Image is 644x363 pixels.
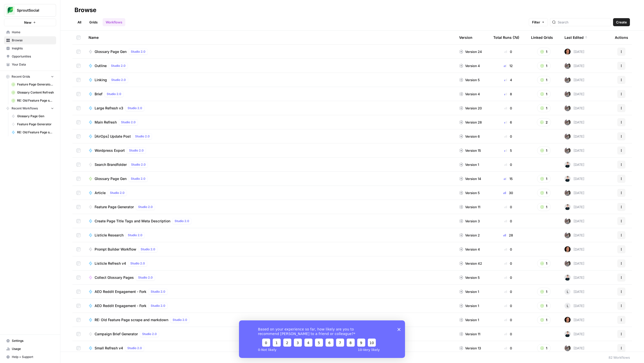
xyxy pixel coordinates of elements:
[89,119,451,125] a: Main RefreshStudio 2.0
[89,345,451,351] a: Small Refresh v4Studio 2.0
[493,106,523,111] div: 0
[95,92,102,97] span: Brief
[565,133,584,139] div: [DATE]
[565,246,571,252] img: nq2kc3u3u5yccw6vvrfdeusiiz4x
[74,18,84,26] a: All
[459,219,480,224] div: Version 3
[89,289,451,295] a: AEO Reddit Engagement - ForkStudio 2.0
[89,176,451,182] a: Glossary Page GenStudio 2.0
[103,18,125,26] a: Workflows
[95,134,131,139] span: [AirOps] Update Post
[493,77,523,82] div: 4
[95,261,126,266] span: Listicle Refresh v4
[565,218,571,224] img: a2mlt6f1nb2jhzcjxsuraj5rj4vi
[493,346,523,351] div: 0
[459,162,479,167] div: Version 1
[537,288,551,296] button: 1
[175,219,189,223] span: Studio 2.0
[459,275,480,280] div: Version 5
[565,147,571,154] img: a2mlt6f1nb2jhzcjxsuraj5rj4vi
[12,355,54,359] span: Help + Support
[459,49,482,54] div: Version 24
[459,176,481,181] div: Version 14
[12,74,30,79] span: Recent Grids
[12,38,54,43] span: Browse
[95,190,106,195] span: Article
[459,92,480,97] div: Version 4
[9,128,56,136] a: RE: Old Feature Page scrape and markdown
[130,261,145,266] span: Studio 2.0
[95,204,134,209] span: Feature Page Generator
[86,18,101,26] a: Grids
[151,289,165,294] span: Studio 2.0
[9,80,56,88] a: Feature Page Generator Grid
[9,112,56,120] a: Glossary Page Gen
[89,317,451,323] a: RE: Old Feature Page scrape and markdownStudio 2.0
[95,63,107,68] span: Outline
[565,119,571,125] img: a2mlt6f1nb2jhzcjxsuraj5rj4vi
[89,331,451,337] a: Campaign Brief GeneratorStudio 2.0
[4,73,56,80] button: Recent Grids
[89,49,451,55] a: Glossary Page GenStudio 2.0
[95,247,136,252] span: Prompt Builder Workflow
[107,92,121,96] span: Studio 2.0
[493,63,523,68] div: 12
[567,303,569,308] span: L
[131,176,145,181] span: Studio 2.0
[95,120,117,125] span: Main Refresh
[138,205,153,209] span: Studio 2.0
[4,28,56,36] a: Home
[565,190,571,196] img: a2mlt6f1nb2jhzcjxsuraj5rj4vi
[95,148,125,153] span: Wordpress Export
[89,133,451,139] a: [AirOps] Update PostStudio 2.0
[565,317,571,323] img: nq2kc3u3u5yccw6vvrfdeusiiz4x
[565,162,571,168] img: n9xndi5lwoeq5etgtp70d9fpgdjr
[9,97,56,105] a: RE: Old Feature Page scrape and markdown Grid
[565,31,588,44] div: Last Edited
[459,106,482,111] div: Version 20
[4,60,56,69] a: Your Data
[4,36,56,44] a: Browse
[95,49,127,54] span: Glossary Page Gen
[493,204,523,209] div: 0
[537,104,551,112] button: 1
[95,162,127,167] span: Search Brandfolder
[616,20,627,25] span: Create
[459,233,480,238] div: Version 2
[558,20,609,25] input: Search
[74,6,96,14] div: Browse
[565,162,584,168] div: [DATE]
[131,49,145,54] span: Studio 2.0
[459,134,480,139] div: Version 6
[493,49,523,54] div: 0
[17,90,54,95] span: Glossary Content Refresh
[4,44,56,52] a: Insights
[89,162,451,168] a: Search BrandfolderStudio 2.0
[493,120,523,125] div: 6
[532,20,540,25] span: Filter
[537,90,551,98] button: 1
[4,337,56,345] a: Settings
[17,8,47,13] span: SproutSocial
[89,190,451,196] a: ArticleStudio 2.0
[565,176,584,182] div: [DATE]
[89,147,451,154] a: Wordpress ExportStudio 2.0
[459,77,480,82] div: Version 5
[493,134,523,139] div: 0
[493,92,523,97] div: 8
[89,105,451,111] a: Large Refresh v3Studio 2.0
[459,331,480,337] div: Version 11
[529,18,548,26] button: Filter
[565,91,584,97] div: [DATE]
[89,77,451,83] a: LinkingStudio 2.0
[459,148,481,153] div: Version 15
[565,232,584,238] div: [DATE]
[17,130,54,135] span: RE: Old Feature Page scrape and markdown
[459,317,479,322] div: Version 1
[4,52,56,60] a: Opportunities
[459,190,480,195] div: Version 5
[6,6,15,15] img: SproutSocial Logo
